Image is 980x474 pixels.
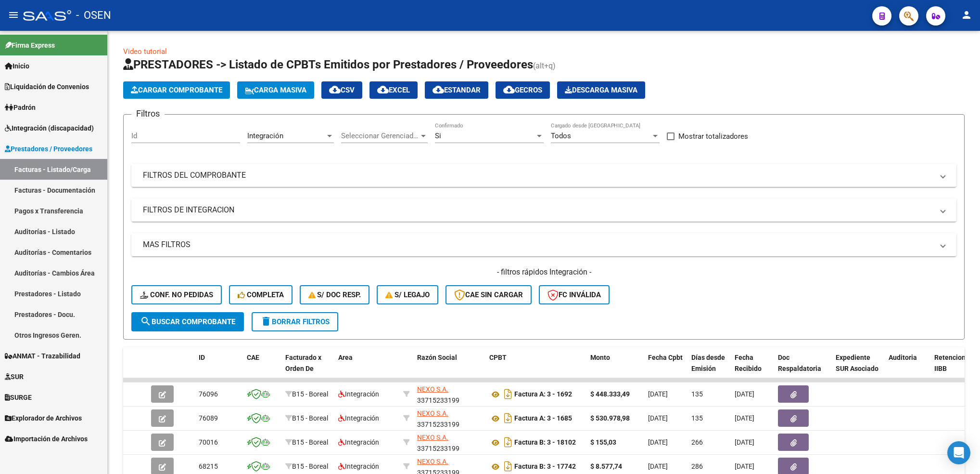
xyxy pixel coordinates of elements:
[590,462,622,470] strong: $ 8.577,74
[648,438,668,446] span: [DATE]
[281,347,334,390] datatable-header-cell: Facturado x Orden De
[199,354,205,361] span: ID
[425,81,488,99] button: Estandar
[334,347,399,390] datatable-header-cell: Area
[123,81,230,99] button: Cargar Comprobante
[557,81,645,99] app-download-masive: Descarga masiva de comprobantes (adjuntos)
[131,198,956,222] mat-expansion-panel-header: FILTROS DE INTEGRACION
[5,434,88,444] span: Importación de Archivos
[930,347,969,390] datatable-header-cell: Retencion IIBB
[691,414,703,422] span: 135
[947,441,970,464] div: Open Intercom Messenger
[836,354,878,372] span: Expediente SUR Asociado
[417,408,482,428] div: 33715233199
[417,432,482,452] div: 33715233199
[369,81,418,99] button: EXCEL
[586,347,644,390] datatable-header-cell: Monto
[735,414,754,422] span: [DATE]
[292,414,328,422] span: B15 - Boreal
[338,414,379,422] span: Integración
[590,354,610,361] span: Monto
[735,390,754,398] span: [DATE]
[417,354,457,361] span: Razón Social
[308,290,361,299] span: S/ Doc Resp.
[8,9,19,21] mat-icon: menu
[5,413,82,423] span: Explorador de Archivos
[5,123,94,133] span: Integración (discapacidad)
[229,285,293,304] button: Completa
[735,438,754,446] span: [DATE]
[514,439,576,447] strong: Factura B: 3 - 18102
[485,347,586,390] datatable-header-cell: CPBT
[735,462,754,470] span: [DATE]
[678,131,748,142] span: Mostrar totalizadores
[502,434,514,450] i: Descargar documento
[123,47,167,56] a: Video tutorial
[338,354,353,361] span: Area
[648,414,668,422] span: [DATE]
[539,285,610,304] button: FC Inválida
[889,354,917,361] span: Auditoria
[5,102,36,113] span: Padrón
[292,438,328,446] span: B15 - Boreal
[300,285,370,304] button: S/ Doc Resp.
[648,462,668,470] span: [DATE]
[341,132,419,140] span: Seleccionar Gerenciador
[961,9,972,21] mat-icon: person
[565,86,637,94] span: Descarga Masiva
[329,84,341,95] mat-icon: cloud_download
[199,414,218,422] span: 76089
[195,347,243,390] datatable-header-cell: ID
[5,144,92,154] span: Prestadores / Proveedores
[644,347,687,390] datatable-header-cell: Fecha Cpbt
[502,386,514,402] i: Descargar documento
[648,390,668,398] span: [DATE]
[433,86,481,94] span: Estandar
[547,290,601,299] span: FC Inválida
[590,438,616,446] strong: $ 155,03
[885,347,930,390] datatable-header-cell: Auditoria
[731,347,774,390] datatable-header-cell: Fecha Recibido
[143,170,933,181] mat-panel-title: FILTROS DEL COMPROBANTE
[123,58,533,71] span: PRESTADORES -> Listado de CPBTs Emitidos por Prestadores / Proveedores
[551,132,571,140] span: Todos
[5,81,89,92] span: Liquidación de Convenios
[140,316,152,327] mat-icon: search
[5,61,29,71] span: Inicio
[131,285,222,304] button: Conf. no pedidas
[131,312,244,331] button: Buscar Comprobante
[329,86,355,94] span: CSV
[140,317,235,326] span: Buscar Comprobante
[691,390,703,398] span: 135
[377,84,389,95] mat-icon: cloud_download
[417,458,448,465] span: NEXO S.A.
[5,40,55,51] span: Firma Express
[292,390,328,398] span: B15 - Boreal
[417,409,448,417] span: NEXO S.A.
[237,81,314,99] button: Carga Masiva
[433,84,444,95] mat-icon: cloud_download
[131,267,956,277] h4: - filtros rápidos Integración -
[502,459,514,474] i: Descargar documento
[338,462,379,470] span: Integración
[131,164,956,187] mat-expansion-panel-header: FILTROS DEL COMPROBANTE
[502,410,514,426] i: Descargar documento
[454,290,523,299] span: CAE SIN CARGAR
[199,462,218,470] span: 68215
[252,312,338,331] button: Borrar Filtros
[503,84,515,95] mat-icon: cloud_download
[778,354,821,372] span: Doc Respaldatoria
[514,463,576,471] strong: Factura B: 3 - 17742
[691,354,725,372] span: Días desde Emisión
[247,354,259,361] span: CAE
[131,86,222,94] span: Cargar Comprobante
[385,290,430,299] span: S/ legajo
[245,86,306,94] span: Carga Masiva
[503,86,542,94] span: Gecros
[691,462,703,470] span: 286
[5,351,80,361] span: ANMAT - Trazabilidad
[238,290,284,299] span: Completa
[691,438,703,446] span: 266
[377,86,410,94] span: EXCEL
[445,285,532,304] button: CAE SIN CARGAR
